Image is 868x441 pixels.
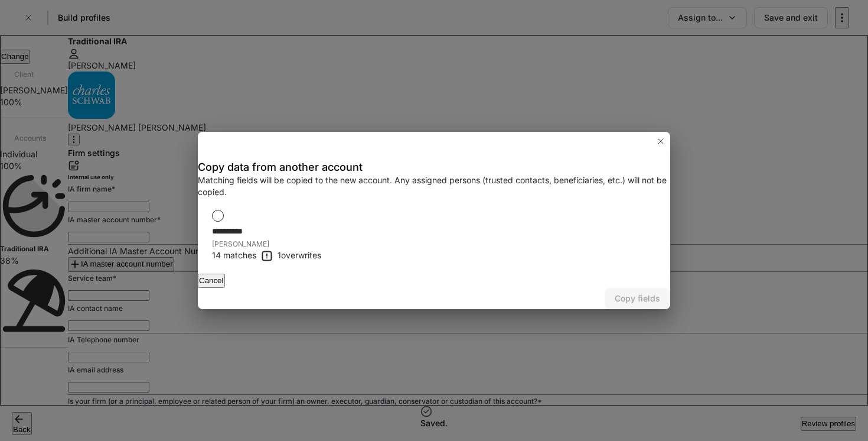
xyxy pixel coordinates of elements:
[278,249,321,261] div: 1 overwrites
[615,293,660,304] div: Copy fields
[420,417,448,429] h5: Saved.
[199,275,224,287] div: Cancel
[212,249,256,261] div: 14 matches
[198,274,225,288] button: Cancel
[212,237,656,249] div: [PERSON_NAME]
[605,288,670,309] button: Copy fields
[198,174,670,198] p: Matching fields will be copied to the new account. Any assigned persons (trusted contacts, benefi...
[198,160,670,174] h4: Copy data from another account
[212,249,256,261] div: Fields to be copied: Firm Name, Master Account Number, Schwab Ia Master Additive, Service Team, S...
